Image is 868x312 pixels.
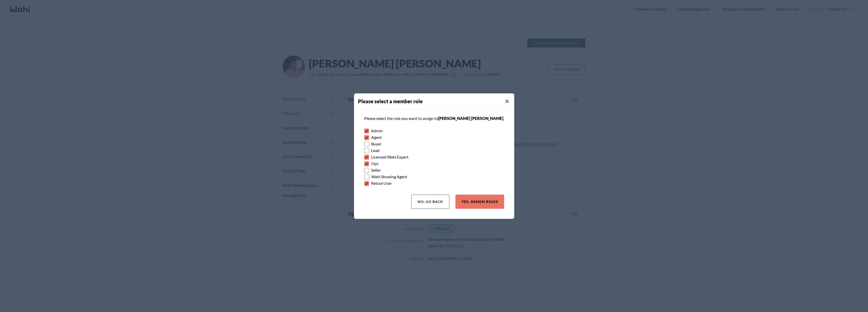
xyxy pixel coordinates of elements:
label: Wahi Showing Agent [364,173,504,180]
label: Lead [364,147,504,154]
p: Please select the role you want to assign to . [364,115,504,121]
label: Licensed Wahi Expert [364,154,504,160]
button: Yes, Assign Roles [455,195,504,209]
label: Seller [364,167,504,173]
span: [PERSON_NAME] [PERSON_NAME] [438,116,503,121]
label: Retool User [364,180,504,187]
button: Close Modal [504,98,510,105]
label: Ops [364,160,504,167]
label: Admin [364,127,504,134]
label: Buyer [364,141,504,147]
button: No, Go Back [411,195,449,209]
label: Agent [364,134,504,141]
h4: Please select a member role [358,97,514,105]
